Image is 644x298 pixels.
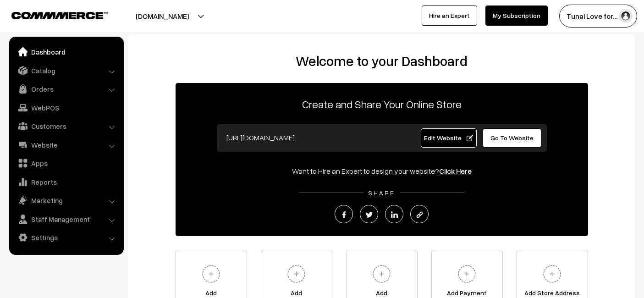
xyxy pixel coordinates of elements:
a: Apps [11,155,121,171]
a: Orders [11,81,121,97]
img: plus.svg [198,261,224,287]
a: Go To Website [483,128,542,148]
img: plus.svg [454,261,479,287]
a: Edit Website [421,128,477,148]
img: plus.svg [284,261,309,287]
a: Click Here [439,166,472,176]
span: Go To Website [490,134,534,142]
img: plus.svg [369,261,394,287]
img: COMMMERCE [11,12,108,19]
span: SHARE [363,189,400,197]
h2: Welcome to your Dashboard [138,53,626,69]
button: Tunai Love for… [559,5,637,28]
button: [DOMAIN_NAME] [104,5,221,28]
img: plus.svg [539,261,565,287]
a: Website [11,137,121,153]
a: Reports [11,174,121,190]
a: Dashboard [11,44,121,60]
a: COMMMERCE [11,9,92,20]
a: Catalog [11,62,121,79]
div: Want to Hire an Expert to design your website? [176,166,588,177]
a: My Subscription [485,6,548,26]
a: Settings [11,229,121,246]
a: Customers [11,118,121,134]
a: WebPOS [11,99,121,116]
p: Create and Share Your Online Store [176,96,588,112]
span: Edit Website [424,134,473,142]
a: Staff Management [11,211,121,227]
img: user [619,9,633,23]
a: Marketing [11,192,121,209]
a: Hire an Expert [422,6,477,26]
